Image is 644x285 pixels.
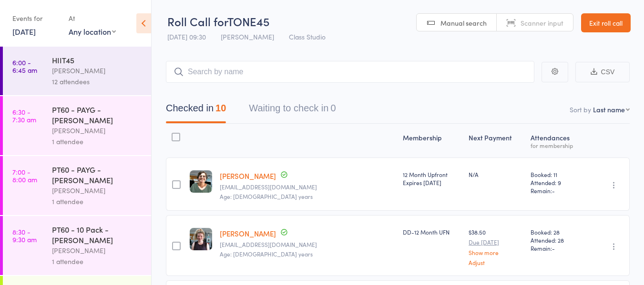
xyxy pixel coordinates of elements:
[167,13,227,29] span: Roll Call for
[12,26,36,37] a: [DATE]
[220,228,276,238] a: [PERSON_NAME]
[52,65,143,76] div: [PERSON_NAME]
[330,103,336,113] div: 0
[527,128,587,153] div: Atten­dances
[575,62,630,82] button: CSV
[220,241,395,248] small: rubycavanagh4@gmail.com
[581,13,631,32] a: Exit roll call
[399,128,465,153] div: Membership
[220,184,395,190] small: joannemcarroll2009@hotmail.com
[403,170,461,187] div: 12 Month Upfront
[403,228,461,236] div: DD-12 Month UFN
[220,171,276,181] a: [PERSON_NAME]
[52,256,143,267] div: 1 attendee
[521,18,563,28] span: Scanner input
[403,178,461,187] div: Expires [DATE]
[531,170,583,178] span: Booked: 11
[190,170,212,193] img: image1741991429.png
[3,216,151,275] a: 8:30 -9:30 amPT60 - 10 Pack - [PERSON_NAME][PERSON_NAME]1 attendee
[12,10,59,26] div: Events for
[12,168,37,183] time: 7:00 - 8:00 am
[52,185,143,196] div: [PERSON_NAME]
[221,32,274,41] span: [PERSON_NAME]
[52,104,143,125] div: PT60 - PAYG - [PERSON_NAME]
[3,47,151,95] a: 6:00 -6:45 amHIIT45[PERSON_NAME]12 attendees
[552,187,555,195] span: -
[289,32,326,41] span: Class Studio
[215,103,226,113] div: 10
[570,105,591,114] label: Sort by
[12,228,37,243] time: 8:30 - 9:30 am
[469,239,523,246] small: Due [DATE]
[531,187,583,195] span: Remain:
[52,164,143,185] div: PT60 - PAYG - [PERSON_NAME]
[69,10,116,26] div: At
[52,55,143,65] div: HIIT45
[52,76,143,87] div: 12 attendees
[469,170,523,178] div: N/A
[52,224,143,245] div: PT60 - 10 Pack - [PERSON_NAME]
[593,105,625,114] div: Last name
[69,26,116,37] div: Any location
[531,228,583,236] span: Booked: 28
[220,192,313,200] span: Age: [DEMOGRAPHIC_DATA] years
[227,13,269,29] span: TONE45
[469,228,523,265] div: $38.50
[469,259,523,265] a: Adjust
[167,32,206,41] span: [DATE] 09:30
[552,244,555,252] span: -
[249,98,336,123] button: Waiting to check in0
[531,142,583,148] div: for membership
[531,244,583,252] span: Remain:
[469,249,523,256] a: Show more
[12,59,37,74] time: 6:00 - 6:45 am
[166,61,534,83] input: Search by name
[3,156,151,215] a: 7:00 -8:00 amPT60 - PAYG - [PERSON_NAME][PERSON_NAME]1 attendee
[166,98,226,123] button: Checked in10
[12,108,36,123] time: 6:30 - 7:30 am
[531,178,583,187] span: Attended: 9
[531,236,583,244] span: Attended: 28
[440,18,487,28] span: Manual search
[465,128,527,153] div: Next Payment
[220,250,313,258] span: Age: [DEMOGRAPHIC_DATA] years
[52,125,143,136] div: [PERSON_NAME]
[52,136,143,147] div: 1 attendee
[3,96,151,155] a: 6:30 -7:30 amPT60 - PAYG - [PERSON_NAME][PERSON_NAME]1 attendee
[52,196,143,207] div: 1 attendee
[190,228,212,250] img: image1741991543.png
[52,245,143,256] div: [PERSON_NAME]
